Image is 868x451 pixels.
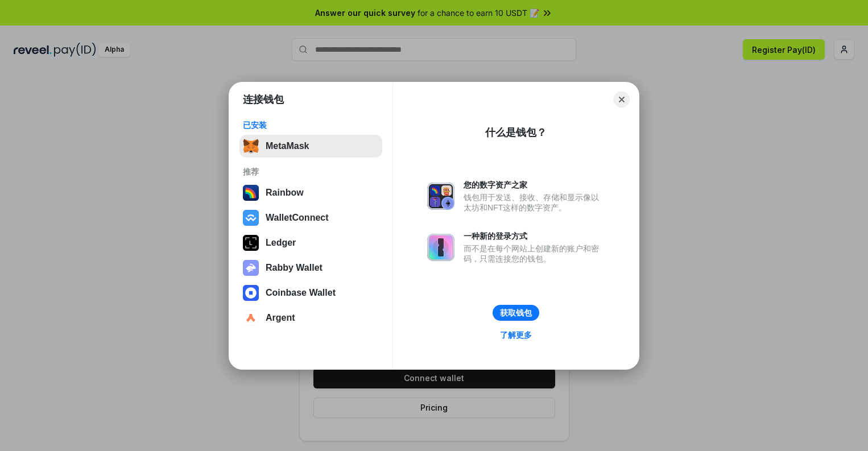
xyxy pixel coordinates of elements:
button: Close [614,92,630,107]
button: Coinbase Wallet [239,282,382,304]
div: 一种新的登录方式 [464,231,605,241]
div: 获取钱包 [500,308,532,318]
img: svg+xml,%3Csvg%20xmlns%3D%22http%3A%2F%2Fwww.w3.org%2F2000%2Fsvg%22%20fill%3D%22none%22%20viewBox... [427,234,454,261]
div: 推荐 [243,167,379,177]
button: Argent [239,307,382,329]
div: 已安装 [243,120,379,130]
button: MetaMask [239,135,382,158]
div: Rabby Wallet [266,263,323,273]
img: svg+xml,%3Csvg%20width%3D%22120%22%20height%3D%22120%22%20viewBox%3D%220%200%20120%20120%22%20fil... [243,185,259,201]
div: WalletConnect [266,213,329,223]
div: Rainbow [266,188,304,198]
div: 而不是在每个网站上创建新的账户和密码，只需连接您的钱包。 [464,243,605,264]
div: 您的数字资产之家 [464,180,605,190]
img: svg+xml,%3Csvg%20xmlns%3D%22http%3A%2F%2Fwww.w3.org%2F2000%2Fsvg%22%20fill%3D%22none%22%20viewBox... [243,260,259,276]
button: 获取钱包 [493,305,539,321]
div: Argent [266,313,295,323]
img: svg+xml,%3Csvg%20xmlns%3D%22http%3A%2F%2Fwww.w3.org%2F2000%2Fsvg%22%20width%3D%2228%22%20height%3... [243,235,259,251]
div: Ledger [266,238,296,248]
div: 什么是钱包？ [485,126,547,139]
h1: 连接钱包 [243,93,284,106]
div: Coinbase Wallet [266,288,336,298]
button: Rabby Wallet [239,256,382,279]
button: Ledger [239,231,382,254]
img: svg+xml,%3Csvg%20width%3D%2228%22%20height%3D%2228%22%20viewBox%3D%220%200%2028%2028%22%20fill%3D... [243,285,259,301]
img: svg+xml,%3Csvg%20width%3D%2228%22%20height%3D%2228%22%20viewBox%3D%220%200%2028%2028%22%20fill%3D... [243,210,259,226]
img: svg+xml,%3Csvg%20xmlns%3D%22http%3A%2F%2Fwww.w3.org%2F2000%2Fsvg%22%20fill%3D%22none%22%20viewBox... [427,183,454,210]
div: MetaMask [266,141,309,151]
img: svg+xml,%3Csvg%20width%3D%2228%22%20height%3D%2228%22%20viewBox%3D%220%200%2028%2028%22%20fill%3D... [243,310,259,326]
a: 了解更多 [493,328,539,342]
div: 钱包用于发送、接收、存储和显示像以太坊和NFT这样的数字资产。 [464,192,605,213]
button: Rainbow [239,181,382,204]
img: svg+xml,%3Csvg%20fill%3D%22none%22%20height%3D%2233%22%20viewBox%3D%220%200%2035%2033%22%20width%... [243,138,259,154]
div: 了解更多 [500,330,532,340]
button: WalletConnect [239,206,382,229]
